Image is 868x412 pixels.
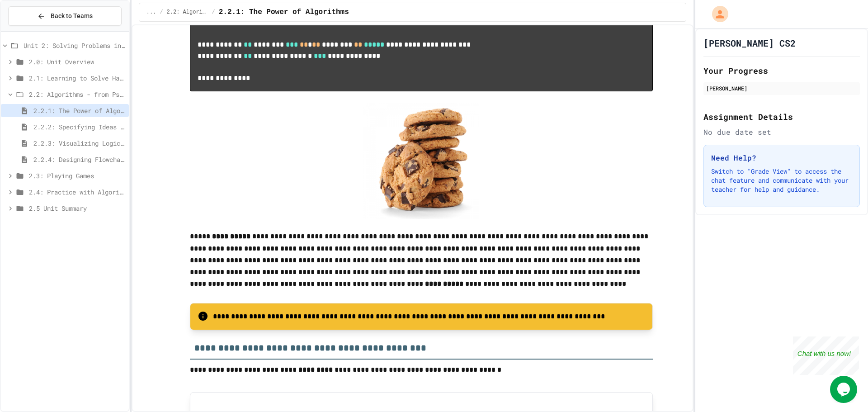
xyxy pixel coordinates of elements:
span: / [160,9,163,16]
p: Switch to "Grade View" to access the chat feature and communicate with your teacher for help and ... [711,167,852,194]
span: 2.2: Algorithms - from Pseudocode to Flowcharts [29,90,125,99]
span: 2.0: Unit Overview [29,57,125,66]
span: Back to Teams [51,11,93,21]
span: 2.3: Playing Games [29,171,125,180]
span: 2.5 Unit Summary [29,204,125,213]
h1: [PERSON_NAME] CS2 [703,37,796,49]
span: 2.2: Algorithms - from Pseudocode to Flowcharts [167,9,208,16]
span: 2.1: Learning to Solve Hard Problems [29,73,125,83]
span: 2.4: Practice with Algorithms [29,187,125,197]
iframe: chat widget [793,336,859,375]
div: [PERSON_NAME] [706,84,857,92]
button: Back to Teams [8,6,122,26]
span: 2.2.4: Designing Flowcharts [33,155,125,164]
span: 2.2.1: The Power of Algorithms [33,106,125,115]
span: ... [146,9,156,16]
div: My Account [703,4,731,24]
div: No due date set [703,127,860,137]
span: 2.2.1: The Power of Algorithms [219,7,349,18]
span: 2.2.3: Visualizing Logic with Flowcharts [33,138,125,148]
h2: Assignment Details [703,110,860,123]
span: 2.2.2: Specifying Ideas with Pseudocode [33,122,125,132]
h2: Your Progress [703,64,860,77]
span: Unit 2: Solving Problems in Computer Science [24,41,125,50]
h3: Need Help? [711,152,852,163]
iframe: chat widget [830,376,859,403]
span: / [212,9,215,16]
